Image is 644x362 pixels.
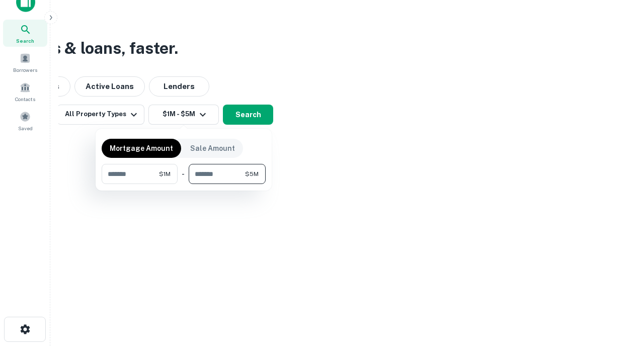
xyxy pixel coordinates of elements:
[159,169,171,178] span: $1M
[594,282,644,330] iframe: Chat Widget
[182,164,185,184] div: -
[190,143,235,154] p: Sale Amount
[110,143,173,154] p: Mortgage Amount
[245,169,259,178] span: $5M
